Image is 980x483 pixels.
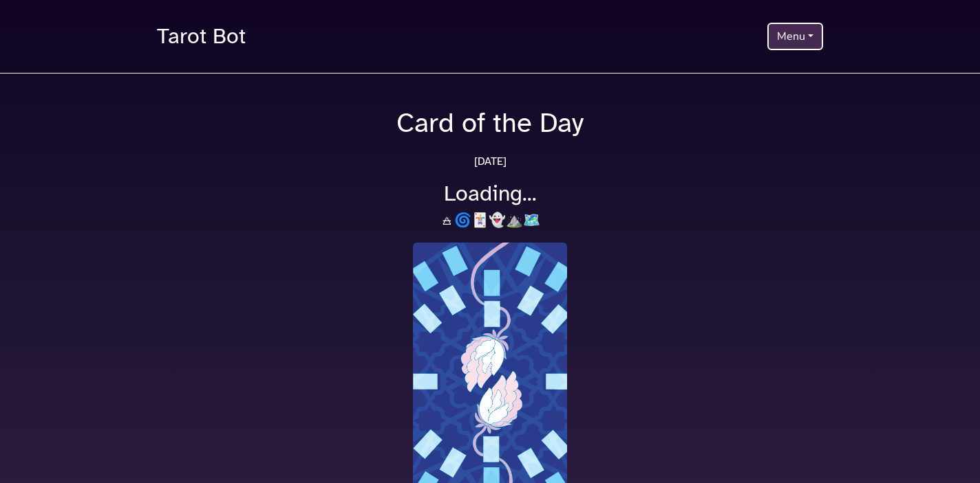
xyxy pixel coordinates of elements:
[157,16,246,56] a: Tarot Bot
[149,181,831,207] h2: Loading...
[767,23,823,50] button: Menu
[149,212,831,229] h3: 🜁🌀🃏👻⛰️🗺️
[149,106,831,139] h1: Card of the Day
[149,153,831,170] p: [DATE]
